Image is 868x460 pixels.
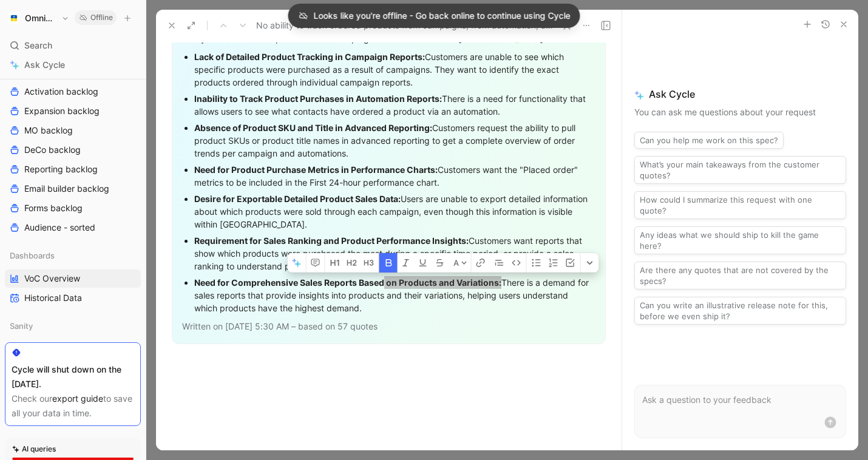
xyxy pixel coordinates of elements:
[12,362,134,391] div: Cycle will shut down on the [DATE].
[10,320,33,332] span: Sanity
[5,141,141,159] a: DeCo backlog
[194,192,595,231] div: Users are unable to export detailed information about which products were sold through each campa...
[24,124,73,137] span: MO backlog
[256,18,554,33] span: No ability to track ordered products from campaigns, from automation, and overall
[24,222,95,234] span: Audience - sorted
[8,12,20,24] img: Omnisend
[634,105,846,120] p: You can ask me questions about your request
[12,391,134,421] div: Check our to save all your data in time.
[5,10,72,27] button: OmnisendOmnisend
[634,297,846,325] button: Can you write an illustrative release note for this, before we even ship it?
[5,102,141,120] a: Expansion backlog
[5,83,141,101] a: Activation backlog
[5,317,141,335] div: Sanity
[5,289,141,307] a: Historical Data
[194,194,401,204] strong: Desire for Exportable Detailed Product Sales Data:
[5,317,141,339] div: Sanity
[24,183,109,195] span: Email builder backlog
[194,92,595,118] div: There is a need for functionality that allows users to see what contacts have ordered a product v...
[194,52,425,62] strong: Lack of Detailed Product Tracking in Campaign Reports:
[5,121,141,140] a: MO backlog
[24,105,100,117] span: Expansion backlog
[194,50,595,89] div: Customers are unable to see which specific products were purchased as a result of campaigns. They...
[194,123,432,133] strong: Absence of Product SKU and Title in Advanced Reporting:
[24,202,83,214] span: Forms backlog
[634,156,846,184] button: What’s your main takeaways from the customer quotes?
[5,36,141,55] div: Search
[5,246,141,307] div: DashboardsVoC OverviewHistorical Data
[52,393,103,404] a: export guide
[634,132,784,149] button: Can you help me work on this spec?
[450,253,471,272] button: A
[194,235,469,246] strong: Requirement for Sales Ranking and Product Performance Insights:
[194,121,595,160] div: Customers request the ability to pull product SKUs or product title names in advanced reporting t...
[634,191,846,219] button: How could I summarize this request with one quote?
[634,262,846,289] button: Are there any quotes that are not covered by the specs?
[24,38,52,53] span: Search
[24,58,65,72] span: Ask Cycle
[194,234,595,272] div: Customers want reports that show which products were purchased the most during a specific time pe...
[75,10,117,25] span: Offline
[5,180,141,198] a: Email builder backlog
[5,269,141,288] a: VoC Overview
[24,272,80,285] span: VoC Overview
[24,144,81,156] span: DeCo backlog
[634,226,846,254] button: Any ideas what we should ship to kill the game here?
[12,443,56,455] div: AI queries
[24,292,82,304] span: Historical Data
[5,160,141,178] a: Reporting backlog
[25,13,56,24] h1: Omnisend
[182,321,378,331] span: Written on [DATE] 5:30 AM – based on 57 quotes
[5,246,141,265] div: Dashboards
[24,163,98,175] span: Reporting backlog
[5,56,141,74] a: Ask Cycle
[194,163,595,189] div: Customers want the "Placed order" metrics to be included in the First 24-hour performance chart.
[194,276,595,314] div: There is a demand for sales reports that provide insights into products and their variations, hel...
[5,199,141,217] a: Forms backlog
[194,93,442,104] strong: Inability to Track Product Purchases in Automation Reports:
[194,164,438,175] strong: Need for Product Purchase Metrics in Performance Charts:
[194,277,501,288] strong: Need for Comprehensive Sales Reports Based on Products and Variations:
[24,86,98,98] span: Activation backlog
[10,249,55,262] span: Dashboards
[288,4,580,28] div: Looks like you're offline - Go back online to continue using Cycle
[634,87,846,101] span: Ask Cycle
[5,218,141,237] a: Audience - sorted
